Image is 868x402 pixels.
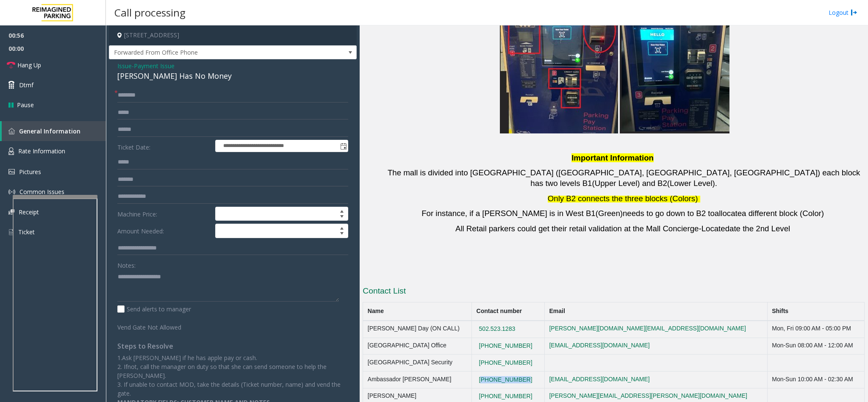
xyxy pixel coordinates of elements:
span: , call the manager on duty so that she can send someone to help the [PERSON_NAME]. [117,363,327,380]
span: 3. If unable to contact MOD, take the details (Ticket number, name) and vend [117,380,330,388]
span: Decrease value [336,214,348,221]
span: Issue [117,61,132,70]
span: not [128,363,137,371]
span: Rate Information [18,147,65,155]
span: Dtmf [19,80,33,89]
span: Increase value [336,207,348,214]
label: Vend Gate Not Allowed [115,320,213,332]
span: Toggle popup [338,140,348,152]
label: Notes: [117,258,136,270]
span: Located [702,224,729,233]
span: Pictures [19,168,41,176]
img: 'icon' [8,169,15,175]
span: Pause [17,100,34,109]
div: Mon-Sun 08:00 AM - 12:00 AM [772,342,860,349]
img: 'icon' [8,228,14,236]
a: [EMAIL_ADDRESS][DOMAIN_NAME] [549,342,649,349]
span: All Retail parkers could get their retail validation at the Mall Concierge- [455,224,702,233]
a: [PERSON_NAME][DOMAIN_NAME][EMAIL_ADDRESS][DOMAIN_NAME] [549,325,746,332]
td: [PERSON_NAME] Day (ON CALL) [363,321,472,338]
span: Ask [PERSON_NAME] if he has apple pay or cash. [122,354,257,362]
button: [PHONE_NUMBER] [477,359,535,367]
div: Mon, Fri 09:00 AM - 05:00 PM [772,325,860,332]
a: Logout [829,8,857,17]
th: Name [363,302,472,321]
img: 'icon' [8,147,14,155]
button: [PHONE_NUMBER] [477,376,535,384]
span: Important Information [571,153,654,162]
td: Ambassador [PERSON_NAME] [363,372,472,388]
span: ate the 2nd Level [729,224,790,233]
img: 'icon' [8,128,15,134]
label: Ticket Date: [115,140,213,152]
span: . [130,389,131,397]
img: logout [851,8,857,17]
a: General Information [2,121,106,141]
div: Mon-Sun 10:00 AM - 02:30 AM [772,376,860,383]
td: [GEOGRAPHIC_DATA] Security [363,355,472,372]
h4: Steps to Resolve [117,342,348,350]
label: Amount Needed: [115,224,213,238]
h3: Call processing [110,2,190,23]
span: Decrease value [336,231,348,238]
span: For instance, if a [PERSON_NAME] is in West B1(Green)needs to go down to B2 to [422,209,715,218]
span: Hang Up [17,61,41,69]
h4: [STREET_ADDRESS] [109,25,357,45]
span: Payment Issue [134,61,175,70]
span: 1. [117,354,122,362]
span: The mall is divided into [GEOGRAPHIC_DATA] ([GEOGRAPHIC_DATA], [GEOGRAPHIC_DATA], [GEOGRAPHIC_DAT... [388,168,860,188]
span: General Information [19,127,80,135]
span: allocate [715,209,742,218]
a: [EMAIL_ADDRESS][DOMAIN_NAME] [549,376,649,383]
a: [PERSON_NAME][EMAIL_ADDRESS][PERSON_NAME][DOMAIN_NAME] [549,392,747,399]
td: [GEOGRAPHIC_DATA] Office [363,338,472,355]
th: Email [544,302,767,321]
img: 'icon' [8,189,15,195]
div: [PERSON_NAME] Has No Money [117,70,348,82]
label: Machine Price: [115,207,213,221]
th: Contact number [472,302,545,321]
h3: Contact List [363,286,865,299]
span: Forwarded From Office Phone [109,46,307,59]
button: 502.523.1283 [477,325,518,333]
th: Shifts [767,302,864,321]
span: 2. If [117,363,128,371]
span: - [132,62,175,70]
button: [PHONE_NUMBER] [477,342,535,350]
span: Common Issues [19,188,64,196]
span: a different block (Color) [742,209,824,218]
button: [PHONE_NUMBER] [477,393,535,400]
span: the gate [117,380,341,397]
span: Only B2 connects the three blocks (Colors) [548,194,698,203]
label: Send alerts to manager [117,305,191,313]
span: Increase value [336,224,348,231]
img: 'icon' [8,209,14,215]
